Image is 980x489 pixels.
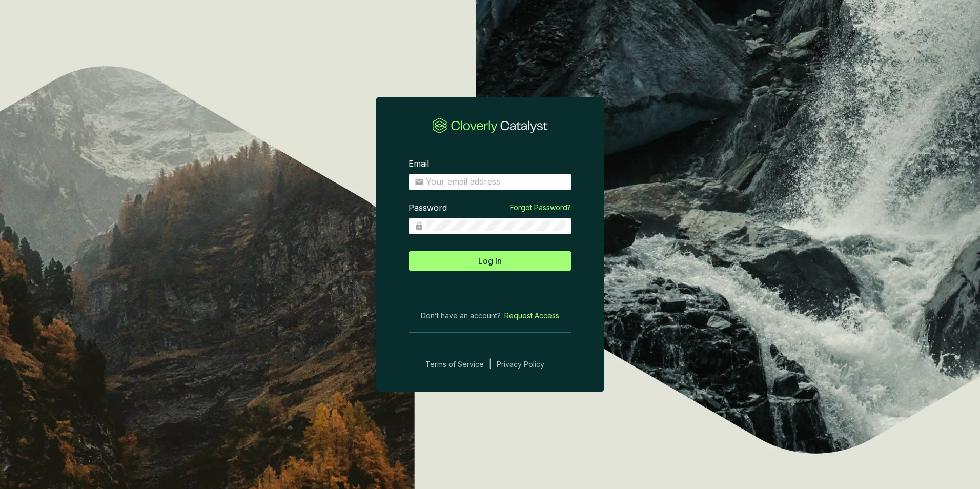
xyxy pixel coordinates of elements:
[409,251,571,271] button: Log In
[426,176,565,188] input: Email
[421,310,501,322] span: Don’t have an account?
[422,358,484,371] a: Terms of Service
[497,358,558,371] a: Privacy Policy
[426,220,565,232] input: Password
[409,202,447,214] label: Password
[510,202,571,213] a: Forgot Password?
[489,358,492,371] div: |
[504,310,559,322] a: Request Access
[409,158,429,170] label: Email
[478,255,502,267] span: Log In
